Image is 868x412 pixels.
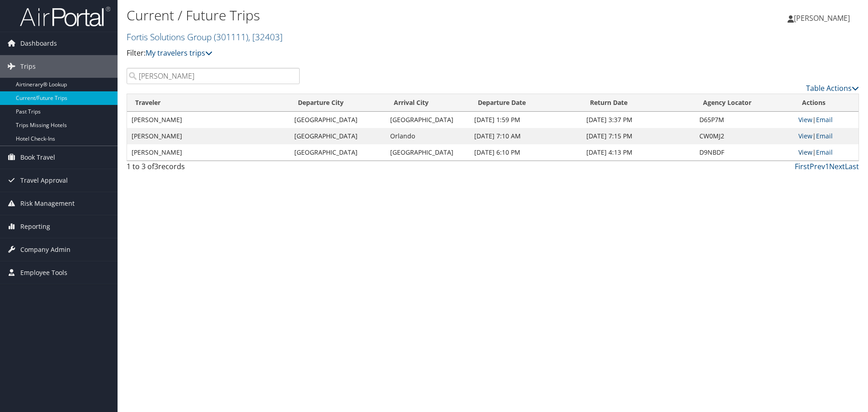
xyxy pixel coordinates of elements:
[127,31,283,43] a: Fortis Solutions Group
[816,115,833,124] a: Email
[127,47,615,59] p: Filter:
[470,112,582,128] td: [DATE] 1:59 PM
[214,31,248,43] span: ( 301111 )
[695,144,794,161] td: D9NBDF
[816,148,833,156] a: Email
[806,83,859,93] a: Table Actions
[695,128,794,144] td: CW0MJ2
[127,144,290,161] td: [PERSON_NAME]
[386,112,470,128] td: [GEOGRAPHIC_DATA]
[20,192,75,215] span: Risk Management
[127,6,615,25] h1: Current / Future Trips
[794,144,859,161] td: |
[794,94,859,112] th: Actions
[829,161,845,171] a: Next
[816,132,833,140] a: Email
[290,112,386,128] td: [GEOGRAPHIC_DATA]
[20,169,68,192] span: Travel Approval
[20,146,55,169] span: Book Travel
[825,161,829,171] a: 1
[290,128,386,144] td: [GEOGRAPHIC_DATA]
[146,48,212,58] a: My travelers trips
[20,6,110,27] img: airportal-logo.png
[386,94,470,112] th: Arrival City: activate to sort column ascending
[794,112,859,128] td: |
[290,144,386,161] td: [GEOGRAPHIC_DATA]
[248,31,283,43] span: , [ 32403 ]
[20,32,57,55] span: Dashboards
[582,112,694,128] td: [DATE] 3:37 PM
[20,261,67,284] span: Employee Tools
[582,144,694,161] td: [DATE] 4:13 PM
[695,112,794,128] td: D65P7M
[386,144,470,161] td: [GEOGRAPHIC_DATA]
[127,161,300,176] div: 1 to 3 of records
[810,161,825,171] a: Prev
[154,161,158,171] span: 3
[582,128,694,144] td: [DATE] 7:15 PM
[794,128,859,144] td: |
[788,5,859,32] a: [PERSON_NAME]
[127,68,300,84] input: Search Traveler or Arrival City
[798,132,812,140] a: View
[470,144,582,161] td: [DATE] 6:10 PM
[20,215,50,238] span: Reporting
[582,94,694,112] th: Return Date: activate to sort column ascending
[795,161,810,171] a: First
[798,148,812,156] a: View
[127,94,290,112] th: Traveler: activate to sort column ascending
[127,112,290,128] td: [PERSON_NAME]
[845,161,859,171] a: Last
[20,238,71,261] span: Company Admin
[470,128,582,144] td: [DATE] 7:10 AM
[695,94,794,112] th: Agency Locator: activate to sort column ascending
[290,94,386,112] th: Departure City: activate to sort column ascending
[798,115,812,124] a: View
[386,128,470,144] td: Orlando
[470,94,582,112] th: Departure Date: activate to sort column descending
[127,128,290,144] td: [PERSON_NAME]
[20,55,36,78] span: Trips
[794,13,850,23] span: [PERSON_NAME]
